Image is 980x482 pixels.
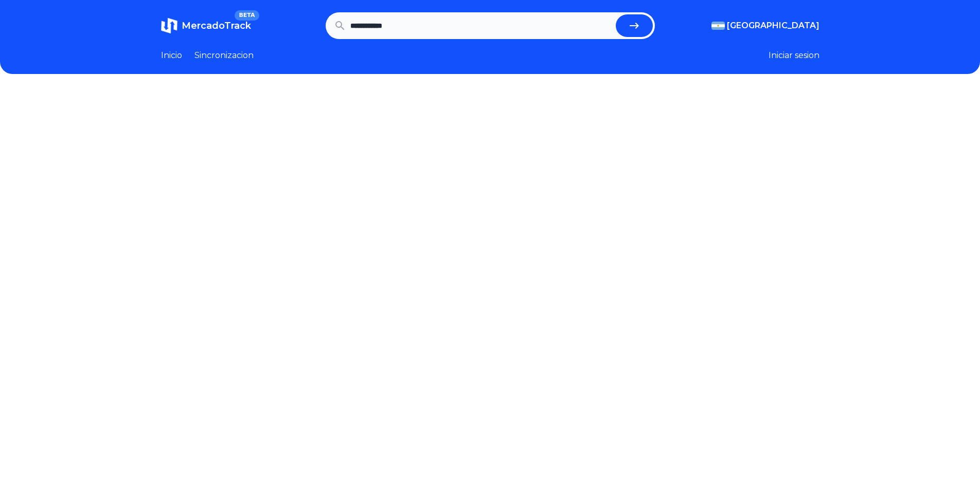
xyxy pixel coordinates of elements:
[161,17,251,34] a: MercadoTrackBETA
[194,49,254,62] a: Sincronizacion
[161,17,177,34] img: MercadoTrack
[182,20,251,31] span: MercadoTrack
[727,20,819,32] span: [GEOGRAPHIC_DATA]
[161,49,182,62] a: Inicio
[235,10,259,21] span: BETA
[769,49,819,62] button: Iniciar sesion
[711,20,819,32] button: [GEOGRAPHIC_DATA]
[711,22,725,30] img: Argentina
